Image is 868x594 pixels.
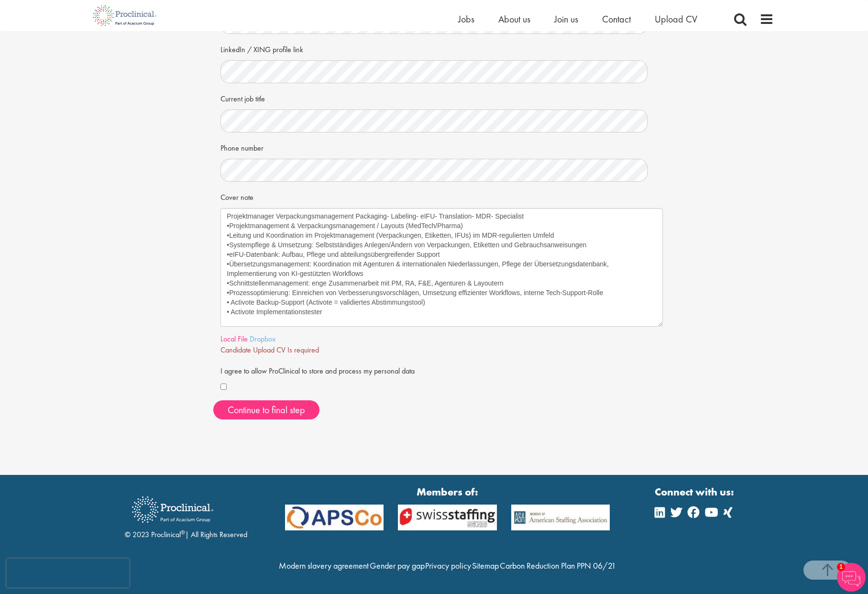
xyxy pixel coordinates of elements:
span: Continue to final step [228,404,305,416]
a: Local File [220,334,248,344]
span: 1 [837,563,845,571]
div: © 2023 Proclinical | All Rights Reserved [125,489,247,540]
img: APSCo [504,505,617,531]
a: Jobs [458,13,474,25]
label: I agree to allow ProClinical to store and process my personal data [220,363,415,377]
img: APSCo [278,505,391,531]
sup: ® [181,528,185,536]
img: Proclinical Recruitment [125,490,220,529]
button: Continue to final step [213,400,319,419]
strong: Connect with us: [655,484,736,499]
label: LinkedIn / XING profile link [220,41,303,55]
label: Current job title [220,90,265,105]
label: Cover note [220,189,253,203]
iframe: reCAPTCHA [7,559,129,587]
a: Join us [554,13,578,25]
a: Dropbox [250,334,275,344]
label: Phone number [220,140,264,154]
a: Sitemap [472,560,499,571]
a: About us [498,13,530,25]
span: Candidate Upload CV Is required [220,345,319,355]
a: Carbon Reduction Plan PPN 06/21 [500,560,616,571]
a: Gender pay gap [370,560,425,571]
strong: Members of: [285,484,610,499]
a: Modern slavery agreement [279,560,369,571]
img: APSCo [391,505,504,531]
a: Privacy policy [425,560,471,571]
img: Chatbot [837,563,866,592]
a: Contact [602,13,631,25]
a: Upload CV [655,13,697,25]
